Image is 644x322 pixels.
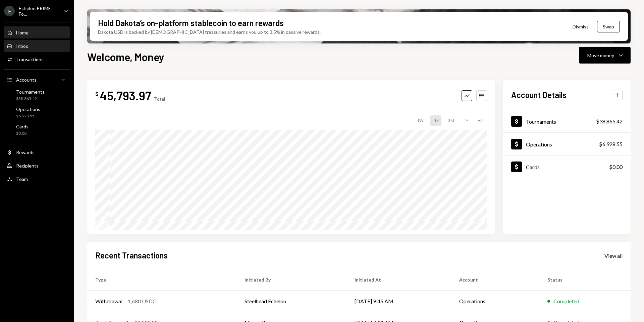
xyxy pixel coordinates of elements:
a: Home [4,26,70,38]
a: Rewards [4,146,70,158]
a: Transactions [4,53,70,65]
a: Tournaments$38,865.42 [4,87,70,103]
div: Echelon PRIME Fo... [19,5,58,17]
td: Steelhead Echelon [236,291,346,312]
div: Transactions [16,57,44,62]
div: Total [154,96,165,102]
button: Move money [579,47,631,64]
div: Operations [526,141,552,147]
div: 1Y [461,115,471,126]
a: Cards$0.00 [503,155,631,178]
div: Home [16,30,29,35]
div: Operations [16,106,40,112]
div: Completed [553,297,579,305]
div: Accounts [16,77,37,83]
div: Tournaments [16,89,45,95]
th: Initiated At [346,269,451,291]
div: $0.00 [16,131,29,136]
div: 1W [414,115,426,126]
a: Cards$0.00 [4,122,70,138]
div: $6,928.55 [599,140,623,148]
div: $6,928.55 [16,113,40,119]
a: Team [4,173,70,185]
a: Inbox [4,40,70,52]
a: View all [604,252,623,259]
th: Type [87,269,236,291]
div: E [4,6,15,16]
h2: Account Details [511,89,567,100]
td: Operations [451,291,539,312]
div: Withdrawal [95,297,122,305]
div: $ [95,91,99,97]
div: ALL [475,115,487,126]
h2: Recent Transactions [95,250,168,261]
div: Cards [16,124,29,129]
div: 3M [445,115,457,126]
div: $38,865.42 [16,96,45,102]
td: [DATE] 9:45 AM [346,291,451,312]
a: Operations$6,928.55 [503,133,631,155]
a: Operations$6,928.55 [4,104,70,120]
div: Move money [587,52,614,59]
a: Recipients [4,159,70,172]
button: Swap [597,21,620,32]
div: $0.00 [609,163,623,171]
div: 1,680 USDC [128,297,156,305]
div: 45,793.97 [100,88,151,103]
div: Hold Dakota’s on-platform stablecoin to earn rewards [98,17,284,28]
div: Rewards [16,149,35,155]
div: $38,865.42 [596,117,623,125]
div: Cards [526,164,540,170]
th: Status [539,269,631,291]
div: Recipients [16,163,39,169]
div: View all [604,252,623,259]
div: Team [16,176,28,182]
th: Account [451,269,539,291]
a: Accounts [4,74,70,86]
div: Dakota USD is backed by [DEMOGRAPHIC_DATA] treasuries and earns you up to 3.5% in passive rewards. [98,28,321,35]
div: Inbox [16,43,28,49]
div: Tournaments [526,118,556,125]
h1: Welcome, Money [87,50,164,64]
button: Dismiss [564,19,597,34]
div: 1M [430,115,441,126]
a: Tournaments$38,865.42 [503,110,631,132]
th: Initiated By [236,269,346,291]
